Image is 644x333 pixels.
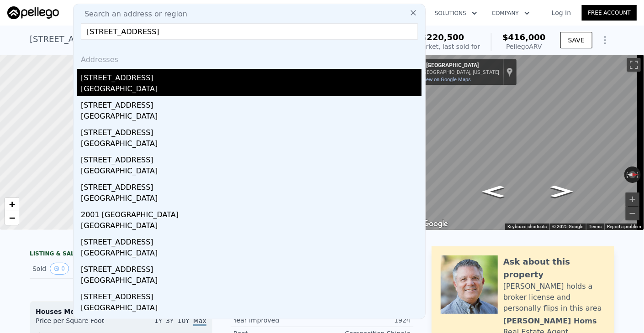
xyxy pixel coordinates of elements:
[81,166,422,178] div: [GEOGRAPHIC_DATA]
[81,124,422,138] div: [STREET_ADDRESS]
[626,207,639,220] button: Zoom out
[422,62,499,69] div: E [GEOGRAPHIC_DATA]
[421,32,465,42] span: $220,500
[503,255,605,281] div: Ask about this property
[77,9,187,20] span: Search an address or region
[166,317,174,324] span: 3Y
[81,83,422,96] div: [GEOGRAPHIC_DATA]
[503,281,605,314] div: [PERSON_NAME] holds a broker license and personally flips in this area
[560,32,592,48] button: SAVE
[502,42,546,51] div: Pellego ARV
[5,211,19,225] a: Zoom out
[36,316,121,331] div: Price per Square Foot
[81,111,422,124] div: [GEOGRAPHIC_DATA]
[418,55,644,230] div: Street View
[405,42,480,51] div: Off Market, last sold for
[582,5,637,21] a: Free Account
[36,307,206,316] div: Houses Median Sale
[193,317,206,326] span: Max
[9,212,15,224] span: −
[81,233,422,248] div: [STREET_ADDRESS]
[626,193,639,206] button: Zoom in
[30,250,212,259] div: LISTING & SALE HISTORY
[81,315,422,330] div: [STREET_ADDRESS]
[81,206,422,220] div: 2001 [GEOGRAPHIC_DATA]
[5,198,19,211] a: Zoom in
[81,248,422,260] div: [GEOGRAPHIC_DATA]
[9,198,15,210] span: +
[7,6,59,19] img: Pellego
[322,316,411,325] div: 1924
[541,8,582,17] a: Log In
[420,218,450,230] a: Open this area in Google Maps (opens a new window)
[81,138,422,151] div: [GEOGRAPHIC_DATA]
[422,69,499,75] div: [GEOGRAPHIC_DATA], [US_STATE]
[32,263,114,275] div: Sold
[81,69,422,83] div: [STREET_ADDRESS]
[81,96,422,111] div: [STREET_ADDRESS]
[233,316,322,325] div: Year Improved
[81,302,422,315] div: [GEOGRAPHIC_DATA]
[507,224,547,230] button: Keyboard shortcuts
[81,288,422,302] div: [STREET_ADDRESS]
[50,263,69,275] button: View historical data
[502,32,546,42] span: $416,000
[541,183,583,200] path: Go North, E Pacific Ave 28th St Aly
[485,5,537,21] button: Company
[154,317,162,324] span: 1Y
[552,224,583,229] span: © 2025 Google
[589,224,602,229] a: Terms (opens in new tab)
[624,171,641,178] button: Reset the view
[418,55,644,230] div: Map
[624,166,629,183] button: Rotate counterclockwise
[81,193,422,206] div: [GEOGRAPHIC_DATA]
[81,151,422,166] div: [STREET_ADDRESS]
[428,5,485,21] button: Solutions
[81,23,418,40] input: Enter an address, city, region, neighborhood or zip code
[503,316,597,327] div: [PERSON_NAME] Homs
[473,183,514,200] path: Go South, E Pacific Ave 28th St Aly
[596,31,614,49] button: Show Options
[81,260,422,275] div: [STREET_ADDRESS]
[81,275,422,288] div: [GEOGRAPHIC_DATA]
[507,67,513,77] a: Show location on map
[81,220,422,233] div: [GEOGRAPHIC_DATA]
[30,33,248,46] div: [STREET_ADDRESS] , [GEOGRAPHIC_DATA] , CA 95820
[81,178,422,193] div: [STREET_ADDRESS]
[607,224,641,229] a: Report a problem
[77,47,422,69] div: Addresses
[636,166,641,183] button: Rotate clockwise
[627,58,641,72] button: Toggle fullscreen view
[422,77,471,83] a: View on Google Maps
[420,218,450,230] img: Google
[178,317,190,324] span: 10Y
